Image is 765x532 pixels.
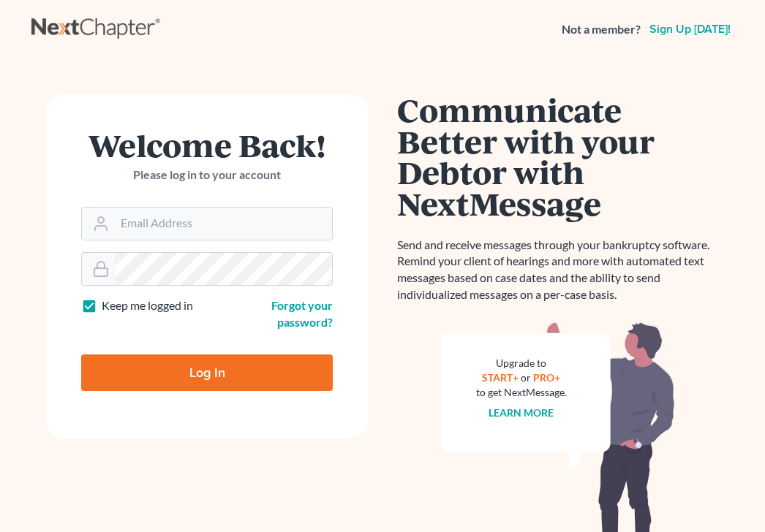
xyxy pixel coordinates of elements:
[397,237,719,303] p: Send and receive messages through your bankruptcy software. Remind your client of hearings and mo...
[647,23,734,35] a: Sign up [DATE]!
[102,297,193,314] label: Keep me logged in
[476,356,567,370] div: Upgrade to
[534,371,561,384] a: PRO+
[521,371,532,384] span: or
[476,385,567,400] div: to get NextMessage.
[397,94,719,219] h1: Communicate Better with your Debtor with NextMessage
[81,167,333,183] p: Please log in to your account
[562,21,641,38] strong: Not a member?
[271,298,333,329] a: Forgot your password?
[489,406,554,419] a: Learn more
[483,371,519,384] a: START+
[81,354,333,391] input: Log In
[115,208,332,240] input: Email Address
[81,129,333,161] h1: Welcome Back!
